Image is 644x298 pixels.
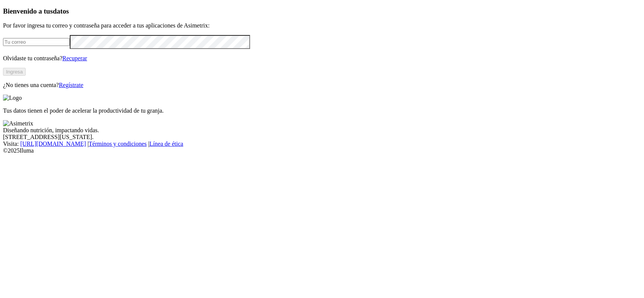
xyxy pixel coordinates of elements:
[3,38,70,46] input: Tu correo
[3,141,641,147] div: Visita : | |
[3,55,641,62] p: Olvidaste tu contraseña?
[3,134,641,141] div: [STREET_ADDRESS][US_STATE].
[149,141,183,147] a: Línea de ética
[62,55,87,61] a: Recuperar
[3,68,26,76] button: Ingresa
[3,127,641,134] div: Diseñando nutrición, impactando vidas.
[3,7,641,15] h3: Bienvenido a tus
[3,22,641,29] p: Por favor ingresa tu correo y contraseña para acceder a tus aplicaciones de Asimetrix:
[20,141,86,147] a: [URL][DOMAIN_NAME]
[3,82,641,89] p: ¿No tienes una cuenta?
[59,82,83,88] a: Regístrate
[3,147,641,154] div: © 2025 Iluma
[3,120,33,127] img: Asimetrix
[3,107,641,114] p: Tus datos tienen el poder de acelerar la productividad de tu granja.
[89,141,147,147] a: Términos y condiciones
[53,7,69,15] span: datos
[3,95,22,101] img: Logo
